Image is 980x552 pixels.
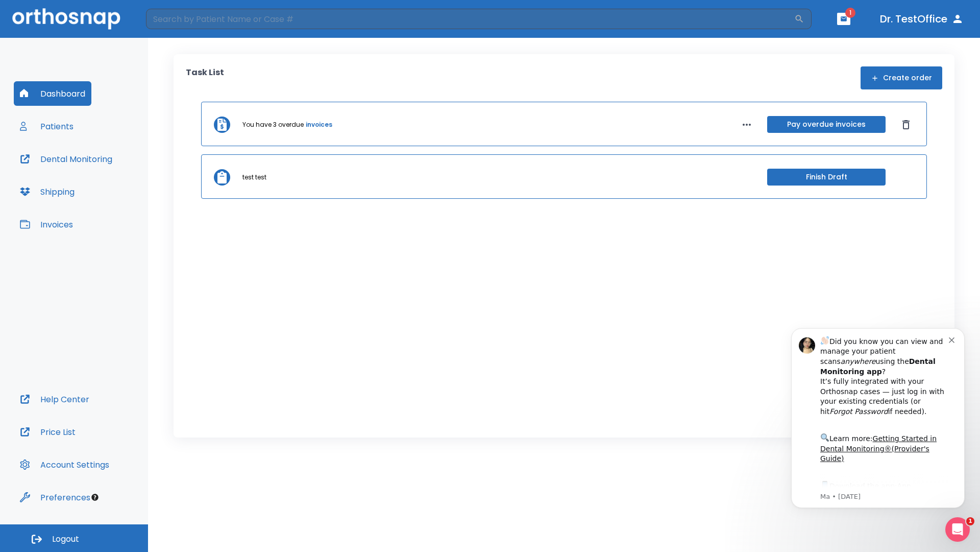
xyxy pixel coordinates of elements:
[845,8,855,18] span: 1
[966,517,974,525] span: 1
[876,10,968,28] button: Dr. TestOffice
[306,120,332,129] a: invoices
[14,420,82,444] button: Price List
[945,517,970,542] iframe: Intercom live chat
[14,212,79,237] button: Invoices
[14,179,81,204] button: Shipping
[14,452,115,477] button: Account Settings
[767,169,886,186] button: Finish Draft
[767,116,886,133] button: Pay overdue invoices
[242,173,266,182] p: test test
[44,169,135,188] a: App Store
[14,387,95,411] button: Help Center
[52,534,79,545] span: Logout
[861,66,942,89] button: Create order
[14,81,91,106] button: Dashboard
[186,66,224,89] p: Task List
[14,114,80,139] button: Patients
[12,8,120,29] img: Orthosnap
[146,9,794,29] input: Search by Patient Name or Case #
[776,313,980,524] iframe: Intercom notifications message
[242,120,304,129] p: You have 3 overdue
[44,179,173,189] p: Message from Ma, sent 1w ago
[173,22,181,30] button: Dismiss notification
[14,485,96,510] button: Preferences
[898,117,914,133] button: Dismiss
[44,167,173,219] div: Download the app: | ​ Let us know if you need help getting started!
[90,493,100,502] div: Tooltip anchor
[14,147,118,171] button: Dental Monitoring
